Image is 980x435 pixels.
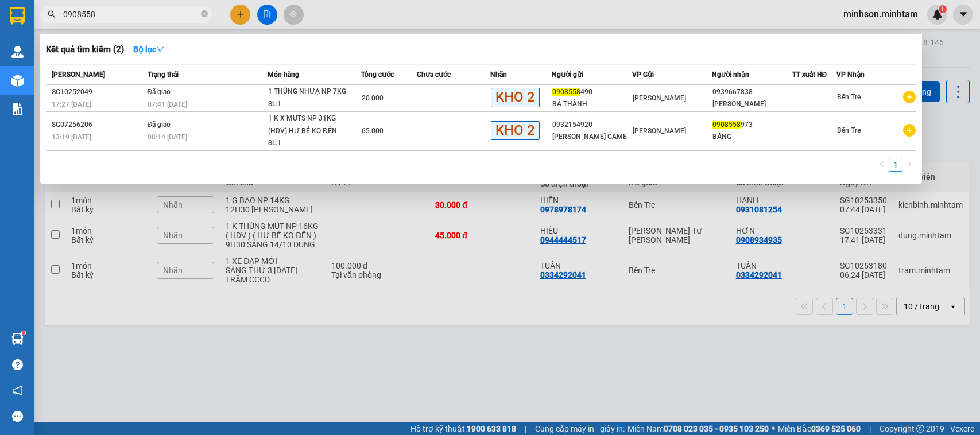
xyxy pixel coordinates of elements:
span: 20.000 [362,94,384,102]
div: [PERSON_NAME] GAME [552,131,631,143]
span: close-circle [201,9,208,20]
button: right [902,158,916,172]
a: 1 [889,158,902,171]
span: close-circle [201,10,208,17]
span: down [156,45,164,53]
span: [PERSON_NAME] [633,127,686,135]
span: right [906,161,913,168]
span: 65.000 [362,127,384,135]
span: 13:19 [DATE] [52,133,91,141]
img: logo-vxr [10,7,25,25]
div: [PERSON_NAME] [712,98,791,110]
span: plus-circle [903,124,916,137]
span: notification [12,385,23,396]
span: message [12,411,23,422]
div: SL: 1 [268,137,354,150]
span: Món hàng [268,71,299,79]
div: 1 K X MUTS NP 31KG (HDV) HƯ BỂ KO ĐỀN [268,112,354,137]
span: 0908558 [552,88,580,96]
span: Đã giao [148,121,171,129]
span: 17:27 [DATE] [52,100,91,108]
span: VP Gửi [632,71,654,79]
div: 0939667838 [712,86,791,98]
span: Trạng thái [148,71,179,79]
span: Đã giao [148,88,171,96]
span: left [878,161,885,168]
div: BẰNG [712,131,791,143]
span: KHO 2 [491,88,540,107]
button: Bộ lọcdown [124,40,173,59]
span: [PERSON_NAME] [633,94,686,102]
span: [PERSON_NAME] [52,71,105,79]
li: 1 [889,158,902,172]
span: search [48,10,56,18]
li: Next Page [902,158,916,172]
strong: Bộ lọc [133,45,164,54]
div: SG07256206 [52,119,144,131]
span: KHO 2 [491,121,540,140]
div: SL: 1 [268,98,354,111]
h3: Kết quả tìm kiếm ( 2 ) [46,44,124,56]
span: plus-circle [903,91,916,103]
span: 08:14 [DATE] [148,133,187,141]
span: TT xuất HĐ [792,71,827,79]
sup: 1 [22,331,25,335]
div: 1 THÙNG NHƯẠ NP 7KG [268,86,354,98]
span: VP Nhận [836,71,865,79]
img: warehouse-icon [11,46,24,58]
img: warehouse-icon [11,333,24,345]
div: 490 [552,86,631,98]
div: BÁ THÀNH [552,98,631,110]
span: Người nhận [712,71,749,79]
div: 973 [712,119,791,131]
span: Bến Tre [837,126,861,134]
span: Bến Tre [837,93,861,101]
img: solution-icon [11,103,24,115]
input: Tìm tên, số ĐT hoặc mã đơn [63,8,199,21]
span: 0908558 [712,121,741,129]
div: SG10252049 [52,86,144,98]
span: Người gửi [552,71,583,79]
div: 0932154920 [552,119,631,131]
li: Previous Page [875,158,889,172]
span: 07:41 [DATE] [148,100,187,108]
span: Chưa cước [417,71,451,79]
img: warehouse-icon [11,75,24,87]
span: question-circle [12,359,23,370]
button: left [875,158,889,172]
span: Nhãn [490,71,507,79]
span: Tổng cước [361,71,394,79]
